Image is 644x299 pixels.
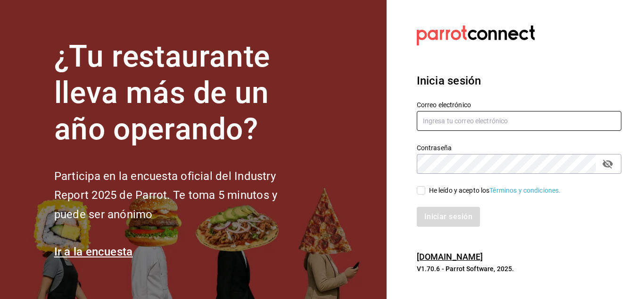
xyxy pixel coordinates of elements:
[417,252,483,262] a: [DOMAIN_NAME]
[417,111,621,131] input: Ingresa tu correo electrónico
[417,145,621,151] label: Contraseña
[429,186,561,196] div: He leído y acepto los
[417,102,621,108] label: Correo electrónico
[417,72,621,89] h3: Inicia sesión
[417,264,621,273] p: V1.70.6 - Parrot Software, 2025.
[54,245,133,258] a: Ir a la encuesta
[54,39,309,147] h1: ¿Tu restaurante lleva más de un año operando?
[489,187,561,194] a: Términos y condiciones.
[600,156,616,172] button: passwordField
[54,167,309,224] h2: Participa en la encuesta oficial del Industry Report 2025 de Parrot. Te toma 5 minutos y puede se...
